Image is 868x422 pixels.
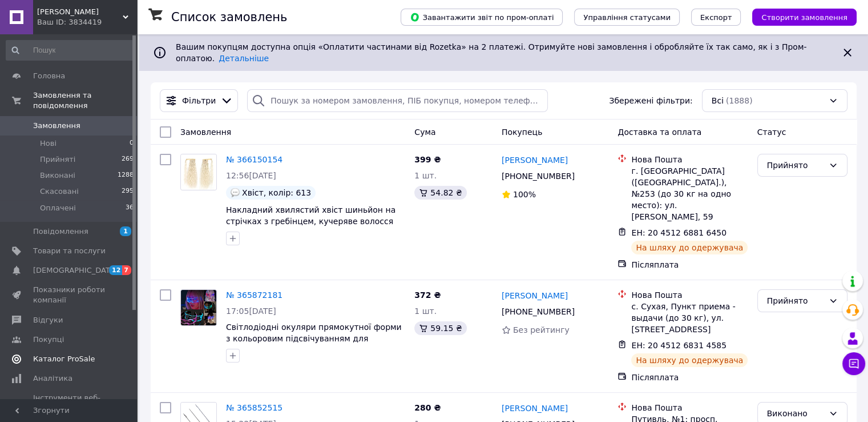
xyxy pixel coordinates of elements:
[180,289,217,326] a: Фото товару
[761,13,847,22] span: Створити замовлення
[33,285,106,305] span: Показники роботи компанії
[33,90,137,111] span: Замовлення та повідомлення
[182,95,216,106] span: Фільтри
[631,154,748,165] div: Нова Пошта
[513,190,536,199] span: 100%
[574,9,680,26] button: Управління статусами
[33,315,63,325] span: Відгуки
[122,154,134,165] span: 269
[122,186,134,197] span: 295
[6,40,135,61] input: Пошук
[37,17,137,27] div: Ваш ID: 3834419
[726,96,753,105] span: (1888)
[33,71,65,81] span: Головна
[414,403,441,412] span: 280 ₴
[242,188,311,197] span: Хвіст, колір: 613
[180,154,217,190] a: Фото товару
[33,393,106,413] span: Інструменти веб-майстра та SEO
[37,7,123,17] span: Хенді Денді
[120,226,131,236] span: 1
[33,335,64,345] span: Покупці
[631,372,748,383] div: Післяплата
[40,203,76,213] span: Оплачені
[226,306,276,316] span: 17:05[DATE]
[631,289,748,301] div: Нова Пошта
[414,186,466,200] div: 54.82 ₴
[631,165,748,222] div: г. [GEOGRAPHIC_DATA] ([GEOGRAPHIC_DATA].), №253 (до 30 кг на одно место): ул. [PERSON_NAME], 59
[40,186,79,197] span: Скасовані
[40,170,75,181] span: Виконані
[631,341,726,350] span: ЕН: 20 4512 6831 4585
[109,265,122,275] span: 12
[583,13,671,22] span: Управління статусами
[226,290,282,300] a: № 365872181
[499,304,577,320] div: [PHONE_NUMBER]
[752,9,857,26] button: Створити замовлення
[126,203,134,213] span: 36
[502,154,568,166] a: [PERSON_NAME]
[609,95,692,106] span: Збережені фільтри:
[118,170,134,181] span: 1288
[767,294,824,307] div: Прийнято
[631,353,748,367] div: На шляху до одержувача
[40,154,75,165] span: Прийняті
[842,352,865,375] button: Чат з покупцем
[414,128,435,137] span: Cума
[226,205,395,226] a: Накладний хвилястий хвіст шиньйон на стрічках з гребінцем, кучеряве волосся
[631,259,748,270] div: Післяплата
[513,325,570,335] span: Без рейтингу
[181,290,216,325] img: Фото товару
[33,373,72,384] span: Аналітика
[757,128,786,137] span: Статус
[171,10,287,24] h1: Список замовлень
[219,54,269,63] a: Детальніше
[414,306,437,316] span: 1 шт.
[401,9,563,26] button: Завантажити звіт по пром-оплаті
[226,323,402,355] a: Світлодіодні окуляри прямокутної форми з кольоровим підсвічуванням для яскравих вечірок, фото, ві...
[741,12,857,21] a: Створити замовлення
[33,226,88,237] span: Повідомлення
[414,155,441,164] span: 399 ₴
[414,290,441,300] span: 372 ₴
[226,403,282,412] a: № 365852515
[502,290,568,301] a: [PERSON_NAME]
[122,265,131,275] span: 7
[414,171,437,180] span: 1 шт.
[40,138,56,149] span: Нові
[181,154,216,190] img: Фото товару
[617,128,701,137] span: Доставка та оплата
[502,128,542,137] span: Покупець
[700,13,732,22] span: Експорт
[176,42,806,63] span: Вашим покупцям доступна опція «Оплатити частинами від Rozetka» на 2 платежі. Отримуйте нові замов...
[247,89,548,112] input: Пошук за номером замовлення, ПІБ покупця, номером телефону, Email, номером накладної
[226,171,276,180] span: 12:56[DATE]
[130,138,134,149] span: 0
[226,155,282,164] a: № 366150154
[410,12,554,22] span: Завантажити звіт по пром-оплаті
[631,241,748,254] div: На шляху до одержувача
[631,301,748,335] div: с. Сухая, Пункт приема - выдачи (до 30 кг), ул. [STREET_ADDRESS]
[231,188,240,197] img: :speech_balloon:
[631,402,748,413] div: Нова Пошта
[33,265,118,276] span: [DEMOGRAPHIC_DATA]
[502,403,568,414] a: [PERSON_NAME]
[414,321,466,335] div: 59.15 ₴
[767,407,824,420] div: Виконано
[33,246,106,256] span: Товари та послуги
[180,128,231,137] span: Замовлення
[712,95,724,106] span: Всі
[767,159,824,172] div: Прийнято
[33,354,95,364] span: Каталог ProSale
[631,228,726,237] span: ЕН: 20 4512 6881 6450
[33,121,80,131] span: Замовлення
[499,168,577,184] div: [PHONE_NUMBER]
[691,9,741,26] button: Експорт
